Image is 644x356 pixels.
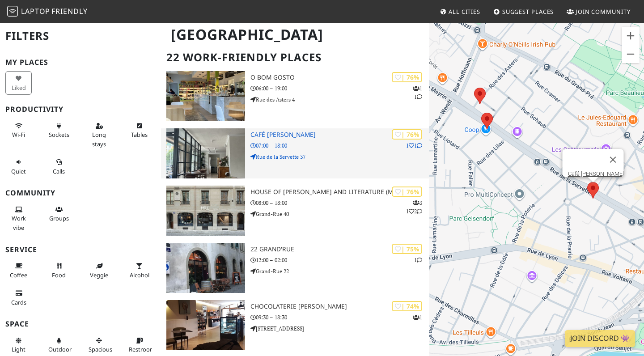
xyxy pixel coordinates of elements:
[250,210,429,218] p: Grand-Rue 40
[5,58,156,67] h3: My Places
[11,298,26,306] span: Credit cards
[166,71,245,121] img: O Bom Gosto
[250,246,429,253] h3: 22 grand'rue
[413,84,422,101] p: 1 1
[131,131,148,139] span: Work-friendly tables
[392,72,422,82] div: | 76%
[161,128,429,178] a: Café Bourdon | 76% 11 Café [PERSON_NAME] 07:00 – 18:00 Rue de la Servette 37
[49,131,69,139] span: Power sockets
[89,345,112,353] span: Spacious
[49,214,69,222] span: Group tables
[5,105,156,114] h3: Productivity
[46,119,72,142] button: Sockets
[129,345,155,353] span: Restroom
[250,95,429,104] p: Rue des Asters 4
[406,199,422,216] p: 3 1 2
[12,214,26,231] span: People working
[250,313,429,322] p: 09:30 – 18:30
[413,313,422,322] p: 1
[12,131,25,139] span: Stable Wi-Fi
[21,6,50,16] span: Laptop
[250,131,429,139] h3: Café [PERSON_NAME]
[5,22,156,50] h2: Filters
[161,300,429,350] a: Chocolaterie Philippe Pascoët | 74% 1 Chocolaterie [PERSON_NAME] 09:30 – 18:30 [STREET_ADDRESS]
[392,129,422,140] div: | 76%
[449,8,480,16] span: All Cities
[46,202,72,226] button: Groups
[5,286,32,309] button: Cards
[5,189,156,197] h3: Community
[5,246,156,254] h3: Service
[250,256,429,264] p: 12:00 – 02:00
[250,141,429,150] p: 07:00 – 18:00
[126,259,153,282] button: Alcohol
[250,267,429,275] p: Grand-Rue 22
[130,271,149,279] span: Alcohol
[166,186,245,236] img: House of Rousseau and Literature (MRL)
[7,6,18,17] img: LaptopFriendly
[11,167,26,175] span: Quiet
[406,141,422,150] p: 1 1
[250,74,429,81] h3: O Bom Gosto
[7,4,88,20] a: LaptopFriendly LaptopFriendly
[166,243,245,293] img: 22 grand'rue
[161,243,429,293] a: 22 grand'rue | 75% 1 22 grand'rue 12:00 – 02:00 Grand-Rue 22
[53,167,65,175] span: Video/audio calls
[46,259,72,282] button: Food
[490,4,558,20] a: Suggest Places
[52,271,66,279] span: Food
[161,186,429,236] a: House of Rousseau and Literature (MRL) | 76% 312 House of [PERSON_NAME] and Literature (MRL) 08:0...
[51,6,87,16] span: Friendly
[250,324,429,333] p: [STREET_ADDRESS]
[161,71,429,121] a: O Bom Gosto | 76% 11 O Bom Gosto 06:00 – 19:00 Rue des Asters 4
[622,27,640,45] button: Zoom ind
[563,4,634,20] a: Join Community
[250,188,429,196] h3: House of [PERSON_NAME] and Literature (MRL)
[414,256,422,264] p: 1
[86,259,112,282] button: Veggie
[90,271,108,279] span: Veggie
[250,303,429,310] h3: Chocolaterie [PERSON_NAME]
[602,149,624,170] button: Luk
[5,259,32,282] button: Coffee
[250,153,429,161] p: Rue de la Servette 37
[5,202,32,235] button: Work vibe
[46,155,72,178] button: Calls
[392,244,422,254] div: | 75%
[392,186,422,197] div: | 76%
[250,199,429,207] p: 08:00 – 18:00
[48,345,72,353] span: Outdoor area
[5,119,32,142] button: Wi-Fi
[166,128,245,178] img: Café Bourdon
[502,8,554,16] span: Suggest Places
[392,301,422,311] div: | 74%
[166,300,245,350] img: Chocolaterie Philippe Pascoët
[10,271,27,279] span: Coffee
[92,131,106,148] span: Long stays
[5,320,156,328] h3: Space
[5,155,32,178] button: Quiet
[164,22,428,47] h1: [GEOGRAPHIC_DATA]
[576,8,631,16] span: Join Community
[250,84,429,93] p: 06:00 – 19:00
[436,4,484,20] a: All Cities
[568,170,624,177] a: Café [PERSON_NAME]
[622,45,640,63] button: Zoom ud
[86,119,112,151] button: Long stays
[12,345,25,353] span: Natural light
[126,119,153,142] button: Tables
